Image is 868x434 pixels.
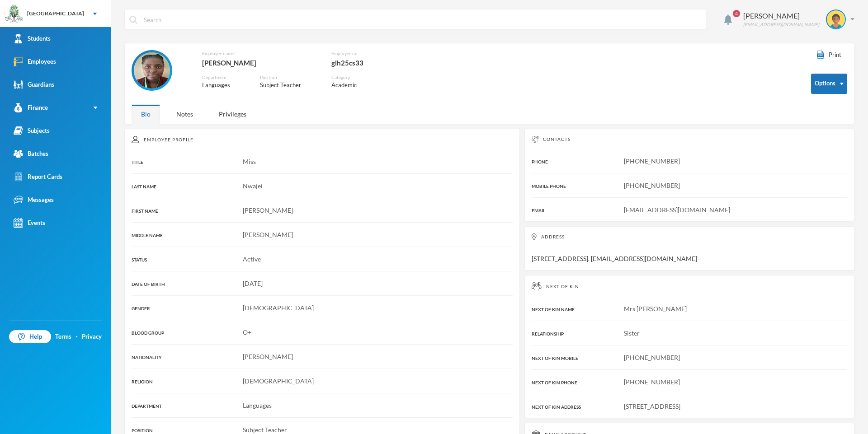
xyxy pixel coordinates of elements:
[9,330,51,344] a: Help
[243,280,263,287] span: [DATE]
[243,231,293,238] span: [PERSON_NAME]
[132,136,513,143] div: Employee Profile
[14,103,48,112] div: Finance
[14,80,54,89] div: Guardians
[532,136,847,143] div: Contacts
[331,57,403,69] div: glh25cs33
[14,195,54,205] div: Messages
[624,402,680,410] span: [STREET_ADDRESS]
[14,34,51,43] div: Students
[243,426,287,434] span: Subject Teacher
[624,354,680,361] span: [PHONE_NUMBER]
[331,50,403,57] div: Employee no.
[243,255,261,263] span: Active
[624,305,687,313] span: Mrs [PERSON_NAME]
[624,206,730,214] span: [EMAIL_ADDRESS][DOMAIN_NAME]
[243,328,251,336] span: O+
[331,74,373,81] div: Category
[243,353,293,360] span: [PERSON_NAME]
[243,182,263,190] span: Nwajei
[132,104,160,124] div: Bio
[260,74,317,81] div: Position
[14,218,45,228] div: Events
[827,10,845,28] img: STUDENT
[243,377,314,385] span: [DEMOGRAPHIC_DATA]
[14,126,50,135] div: Subjects
[167,104,203,124] div: Notes
[209,104,256,124] div: Privileges
[243,401,272,409] span: Languages
[14,172,62,182] div: Report Cards
[811,50,847,60] button: Print
[243,158,256,165] span: Miss
[811,74,847,94] button: Options
[743,10,819,21] div: [PERSON_NAME]
[5,5,23,23] img: logo
[624,378,680,386] span: [PHONE_NUMBER]
[55,332,71,341] a: Terms
[532,233,847,240] div: Address
[624,329,640,337] span: Sister
[260,81,317,90] div: Subject Teacher
[331,81,373,90] div: Academic
[202,74,246,81] div: Department
[129,16,137,24] img: search
[134,52,170,89] img: EMPLOYEE
[202,50,317,57] div: Employee name
[82,332,102,341] a: Privacy
[524,226,854,271] div: [STREET_ADDRESS]. [EMAIL_ADDRESS][DOMAIN_NAME]
[76,332,78,341] div: ·
[27,9,84,18] div: [GEOGRAPHIC_DATA]
[743,21,819,28] div: [EMAIL_ADDRESS][DOMAIN_NAME]
[243,304,314,312] span: [DEMOGRAPHIC_DATA]
[733,10,740,17] span: 4
[243,206,293,214] span: [PERSON_NAME]
[624,157,680,165] span: [PHONE_NUMBER]
[143,9,701,30] input: Search
[624,182,680,189] span: [PHONE_NUMBER]
[532,282,847,290] div: Next of Kin
[202,57,317,69] div: [PERSON_NAME]
[14,57,56,66] div: Employees
[14,149,48,159] div: Batches
[202,81,246,90] div: Languages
